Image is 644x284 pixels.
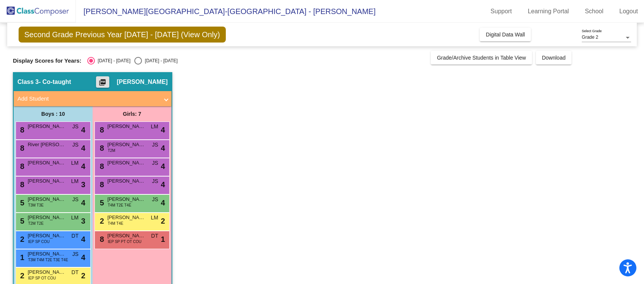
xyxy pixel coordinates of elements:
[28,159,66,167] span: [PERSON_NAME]
[17,78,39,86] span: Class 3
[161,179,165,190] span: 4
[152,159,158,167] span: JS
[152,141,158,149] span: JS
[18,180,24,189] span: 8
[117,78,168,86] span: [PERSON_NAME]
[107,123,145,130] span: [PERSON_NAME]
[18,144,24,152] span: 8
[28,221,44,226] span: T2M T2E
[98,217,104,225] span: 2
[76,5,376,17] span: [PERSON_NAME][GEOGRAPHIC_DATA]-[GEOGRAPHIC_DATA] - [PERSON_NAME]
[72,141,79,149] span: JS
[18,253,24,262] span: 1
[98,144,104,152] span: 8
[28,257,68,263] span: T3M T4M T2E T3E T4E
[71,214,78,222] span: LM
[81,215,85,227] span: 3
[107,159,145,167] span: [PERSON_NAME]
[108,148,115,153] span: T2M
[14,106,93,121] div: Boys : 10
[81,124,85,136] span: 4
[107,214,145,221] span: [PERSON_NAME]
[431,51,532,65] button: Grade/Archive Students in Table View
[96,76,109,88] button: Print Students Details
[81,179,85,190] span: 3
[95,57,131,64] div: [DATE] - [DATE]
[93,106,172,121] div: Girls: 7
[107,196,145,203] span: [PERSON_NAME]
[28,239,50,245] span: IEP SP COU
[107,141,145,148] span: [PERSON_NAME]
[437,55,526,61] span: Grade/Archive Students in Table View
[71,177,78,185] span: LM
[81,234,85,245] span: 4
[151,232,158,240] span: DT
[142,57,178,64] div: [DATE] - [DATE]
[107,177,145,185] span: [PERSON_NAME]
[72,196,79,204] span: JS
[28,275,56,281] span: IEP SP OT COU
[81,270,85,281] span: 2
[72,250,79,258] span: JS
[17,95,159,103] mat-panel-title: Add Student
[152,177,158,185] span: JS
[98,180,104,189] span: 8
[39,78,71,86] span: - Co-taught
[28,268,66,276] span: [PERSON_NAME]
[28,232,66,240] span: [PERSON_NAME]
[151,214,158,222] span: LM
[522,5,575,17] a: Learning Portal
[536,51,572,65] button: Download
[14,91,172,106] mat-expansion-panel-header: Add Student
[18,126,24,134] span: 8
[108,239,142,245] span: IEP SP PT OT COU
[161,215,165,227] span: 2
[582,35,598,40] span: Grade 2
[161,161,165,172] span: 4
[108,202,131,208] span: T4M T2E T4E
[72,123,79,131] span: JS
[151,123,158,131] span: LM
[98,235,104,243] span: 8
[87,57,178,65] mat-radio-group: Select an option
[71,159,78,167] span: LM
[98,199,104,207] span: 5
[19,27,226,43] span: Second Grade Previous Year [DATE] - [DATE] (View Only)
[161,124,165,136] span: 4
[28,214,66,221] span: [PERSON_NAME]
[28,202,44,208] span: T3M T3E
[98,126,104,134] span: 8
[81,142,85,154] span: 4
[18,235,24,243] span: 2
[18,199,24,207] span: 5
[28,123,66,130] span: [PERSON_NAME]
[161,142,165,154] span: 4
[28,196,66,203] span: [PERSON_NAME]
[98,79,107,89] mat-icon: picture_as_pdf
[161,197,165,208] span: 4
[28,141,66,148] span: River [PERSON_NAME]
[28,177,66,185] span: [PERSON_NAME]
[81,161,85,172] span: 4
[98,162,104,170] span: 8
[18,271,24,280] span: 2
[81,252,85,263] span: 4
[480,28,531,41] button: Digital Data Wall
[28,250,66,258] span: [PERSON_NAME]
[579,5,609,17] a: School
[613,5,644,17] a: Logout
[18,162,24,170] span: 8
[18,217,24,225] span: 5
[13,57,82,64] span: Display Scores for Years:
[107,232,145,240] span: [PERSON_NAME]
[485,5,518,17] a: Support
[108,221,123,226] span: T4M T4E
[161,234,165,245] span: 1
[71,232,79,240] span: DT
[152,196,158,204] span: JS
[542,55,565,61] span: Download
[71,268,79,276] span: DT
[486,32,525,38] span: Digital Data Wall
[81,197,85,208] span: 4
